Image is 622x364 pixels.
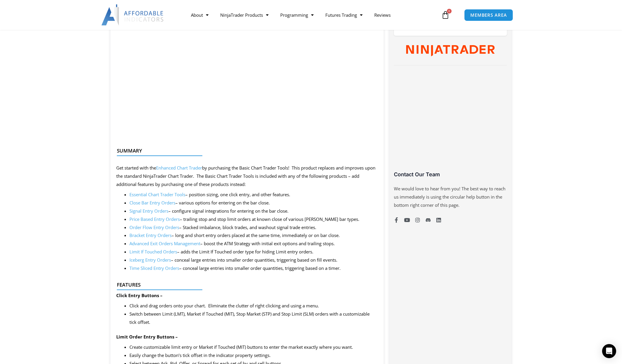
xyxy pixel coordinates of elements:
a: Order Flow Entry Orders [129,224,179,230]
strong: Limit Order Entry Buttons – [116,334,178,340]
p: We would love to hear from you! The best way to reach us immediately is using the circular help b... [394,185,507,209]
a: Essential Chart Trader Tools [129,192,185,197]
span: 0 [447,9,452,13]
li: – Stacked imbalance, block trades, and washout signal trade entries. [129,224,378,232]
img: NinjaTrader Wordmark color RGB | Affordable Indicators – NinjaTrader [406,45,494,56]
h4: Features [117,282,372,288]
li: Switch between Limit (LMT), Market if Touched (MIT), Stop Market (STP) and Stop Limit (SLM) order... [129,310,378,326]
a: Futures Trading [319,8,368,22]
li: – configure signal integrations for entering on the bar close. [129,207,378,215]
li: – position sizing, one click entry, and other features. [129,191,378,199]
h4: Summary [117,148,372,154]
li: – various options for entering on the bar close. [129,199,378,207]
li: – conceal large entries into smaller order quantities, triggering based on fill events. [129,256,378,264]
li: Create customizable limit entry or Market if Touched (MIT) buttons to enter the market exactly wh... [129,343,378,351]
li: Easily change the button’s tick offset in the indicator property settings. [129,351,378,360]
a: Price Based Entry Orders [129,216,180,222]
a: Time Sliced Entry Orders [129,265,179,271]
span: MEMBERS AREA [470,13,507,17]
li: – long and short entry orders placed at the same time, immediately or on bar close. [129,231,378,240]
div: Open Intercom Messenger [602,344,616,358]
a: Close Bar Entry Orders [129,200,175,206]
li: – adds the Limit If Touched order type for hiding Limit entry orders. [129,248,378,256]
a: Programming [274,8,319,22]
li: – conceal large entries into smaller order quantities, triggering based on a timer. [129,264,378,272]
a: Limit If Touched Orders [129,249,177,255]
a: Iceberg Entry Orders [129,257,171,263]
nav: Menu [185,8,440,22]
img: LogoAI | Affordable Indicators – NinjaTrader [101,4,164,26]
h3: Contact Our Team [394,171,507,178]
a: Signal Entry Orders [129,208,168,214]
a: Enhanced Chart Trader [156,165,202,171]
a: About [185,8,214,22]
li: Click and drag orders onto your chart. Eliminate the clutter of right clicking and using a menu. [129,302,378,310]
a: NinjaTrader Products [214,8,274,22]
a: 0 [433,6,458,23]
a: Reviews [368,8,397,22]
li: – boost the ATM Strategy with initial exit options and trailing stops. [129,240,378,248]
p: Get started with the by purchasing the Basic Chart Trader Tools! This product replaces and improv... [116,164,378,189]
iframe: Customer reviews powered by Trustpilot [394,73,507,175]
li: – trailing stop and stop limit orders at known close of various [PERSON_NAME] bar types. [129,215,378,224]
a: Bracket Entry Orders [129,232,172,238]
a: Advanced Exit Orders Management [129,241,200,246]
a: MEMBERS AREA [464,9,513,21]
